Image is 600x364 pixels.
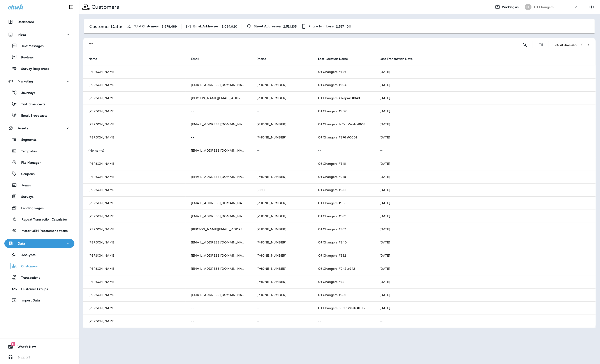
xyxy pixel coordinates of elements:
td: [DATE] [374,249,596,262]
p: -- [257,306,308,310]
button: Templates [4,146,74,156]
td: [PHONE_NUMBER] [251,91,313,105]
td: [DATE] [374,65,596,78]
p: -- [191,306,246,310]
button: Customer Groups [4,284,74,293]
p: -- [380,149,590,152]
p: -- [257,319,308,323]
button: Reviews [4,52,74,62]
p: Marketing [18,80,33,83]
button: Import Data [4,296,74,305]
p: -- [257,162,308,165]
p: Landing Pages [17,206,44,210]
td: [PERSON_NAME][EMAIL_ADDRESS][PERSON_NAME][DOMAIN_NAME] [186,91,251,105]
span: Oil Changers + Repair #848 [318,96,360,100]
td: [EMAIL_ADDRESS][DOMAIN_NAME] [186,196,251,210]
p: 2,521,135 [283,25,297,28]
p: Transactions [17,276,40,280]
td: [PERSON_NAME] [83,249,186,262]
p: -- [191,280,246,283]
p: Customer Groups [17,287,48,291]
td: [DATE] [374,91,596,105]
button: Survey Responses [4,64,74,73]
p: -- [191,136,246,139]
p: -- [191,188,246,192]
td: [EMAIL_ADDRESS][DOMAIN_NAME] [186,288,251,301]
td: [EMAIL_ADDRESS][DOMAIN_NAME] [186,262,251,275]
p: File Manager [17,161,41,165]
td: [PHONE_NUMBER] [251,118,313,131]
p: Forms [17,184,31,188]
td: [PERSON_NAME] [83,196,186,210]
p: 2,034,920 [222,25,237,28]
p: Coupons [17,172,35,176]
span: Name [88,57,97,61]
span: Name [88,57,103,61]
td: [PERSON_NAME] [83,78,186,91]
p: (No name) [88,149,180,152]
span: Last Location Name [318,57,348,61]
td: [PERSON_NAME] [83,183,186,196]
button: File Manager [4,158,74,167]
span: Oil Changers #821 [318,280,346,284]
span: Oil Changers & Car Wash #106 [318,306,365,310]
td: [DATE] [374,183,596,196]
button: Landing Pages [4,203,74,212]
span: Phone [257,57,272,61]
td: [PHONE_NUMBER] [251,262,313,275]
p: 2,537,400 [336,25,351,28]
p: Inbox [18,33,26,36]
td: [EMAIL_ADDRESS][DOMAIN_NAME] [186,210,251,223]
td: [PERSON_NAME] [83,131,186,144]
p: -- [257,70,308,73]
td: [EMAIL_ADDRESS][DOMAIN_NAME] [186,236,251,249]
td: [DATE] [374,210,596,223]
p: Segments [17,138,37,142]
span: Oil Changers #840 [318,240,347,244]
span: Oil Changers #826 [318,293,346,297]
span: Last Location Name [318,57,354,61]
td: [PERSON_NAME] [83,118,186,131]
td: [DATE] [374,236,596,249]
p: 3,678,489 [162,25,177,28]
td: [DATE] [374,105,596,118]
td: [PERSON_NAME] [83,262,186,275]
p: Text Broadcasts [17,102,45,107]
p: Import Data [17,299,40,303]
button: Settings [588,3,596,11]
span: Oil Changers #829 [318,214,346,218]
td: [DATE] [374,131,596,144]
p: -- [318,149,369,152]
td: [DATE] [374,301,596,315]
span: Oil Changers #965 [318,201,346,205]
td: [PHONE_NUMBER] [251,210,313,223]
span: Oil Changers & Car Wash #808 [318,122,365,126]
td: [EMAIL_ADDRESS][DOMAIN_NAME] [186,118,251,131]
td: [DATE] [374,196,596,210]
td: [PHONE_NUMBER] [251,223,313,236]
span: Phone Numbers: [309,24,334,28]
td: [DATE] [374,170,596,183]
span: Oil Changers #857 [318,227,346,231]
span: Oil Changers #918 [318,175,346,179]
button: Data [4,239,74,248]
p: Assets [18,126,28,130]
p: Motor OEM Recommendations [17,229,68,233]
span: What's New [13,345,36,350]
td: [DATE] [374,262,596,275]
p: Dashboard [18,20,34,24]
td: [PHONE_NUMBER] [251,236,313,249]
button: Marketing [4,77,74,86]
button: Motor OEM Recommendations [4,226,74,235]
div: 1 - 20 of 3678489 [552,43,577,47]
td: [DATE] [374,288,596,301]
button: Journeys [4,88,74,97]
button: Collapse Sidebar [65,3,77,11]
p: -- [257,149,308,152]
p: -- [191,70,246,73]
p: Text Messages [17,44,44,48]
span: Oil Changers #832 [318,254,346,257]
button: Analytics [4,250,74,259]
td: [PERSON_NAME] [83,65,186,78]
td: [PERSON_NAME] [83,210,186,223]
